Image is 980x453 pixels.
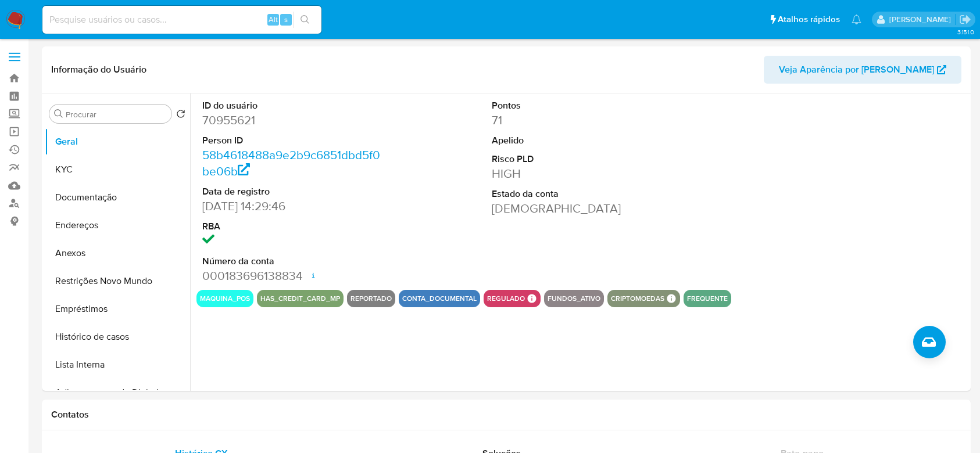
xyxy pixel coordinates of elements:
[45,379,190,407] button: Adiantamentos de Dinheiro
[492,112,673,128] dd: 71
[548,296,600,301] button: fundos_ativo
[202,146,380,179] a: 58b4618488a9e2b9c6851dbd5f0be06b
[260,296,340,301] button: has_credit_card_mp
[200,296,250,301] button: maquina_pos
[202,255,384,268] dt: Número da conta
[487,296,525,301] button: regulado
[45,295,190,323] button: Empréstimos
[42,12,321,27] input: Pesquise usuários ou casos...
[51,64,146,75] h1: Informação do Usuário
[269,14,278,25] span: Alt
[45,351,190,379] button: Lista Interna
[492,200,673,217] dd: [DEMOGRAPHIC_DATA]
[45,211,190,239] button: Endereços
[402,296,477,301] button: conta_documental
[779,56,934,84] span: Veja Aparência por [PERSON_NAME]
[202,185,384,198] dt: Data de registro
[45,267,190,295] button: Restrições Novo Mundo
[492,134,673,147] dt: Apelido
[176,109,185,122] button: Retornar ao pedido padrão
[889,14,955,25] p: eduardo.dutra@mercadolivre.com
[45,323,190,351] button: Histórico de casos
[202,268,384,284] dd: 000183696138834
[764,56,961,84] button: Veja Aparência por [PERSON_NAME]
[852,15,861,24] a: Notificações
[45,156,190,184] button: KYC
[350,296,392,301] button: reportado
[293,12,317,28] button: search-icon
[202,198,384,214] dd: [DATE] 14:29:46
[45,239,190,267] button: Anexos
[492,188,673,200] dt: Estado da conta
[51,409,961,420] h1: Contatos
[45,184,190,211] button: Documentação
[45,128,190,156] button: Geral
[778,13,840,26] span: Atalhos rápidos
[202,134,384,147] dt: Person ID
[54,109,63,118] button: Procurar
[202,99,384,112] dt: ID do usuário
[492,153,673,166] dt: Risco PLD
[492,166,673,182] dd: HIGH
[611,296,664,301] button: criptomoedas
[687,296,728,301] button: frequente
[492,99,673,112] dt: Pontos
[202,112,384,128] dd: 70955621
[66,109,167,120] input: Procurar
[202,220,384,233] dt: RBA
[284,14,288,25] span: s
[959,13,971,26] a: Sair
